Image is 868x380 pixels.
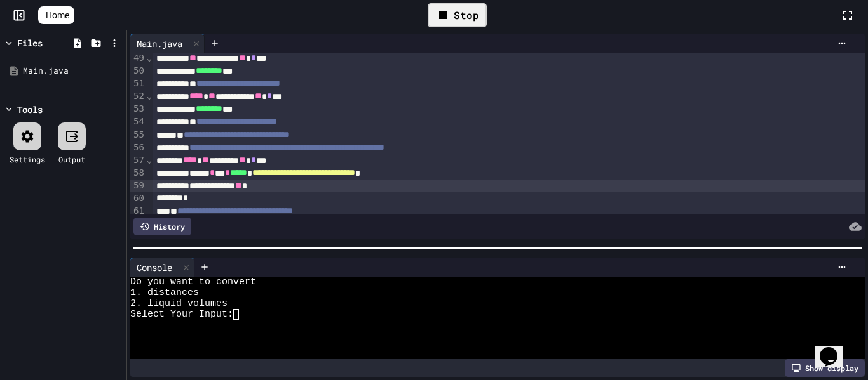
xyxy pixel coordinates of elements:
div: Output [58,154,85,165]
div: Stop [428,3,487,27]
div: Main.java [23,65,122,77]
div: Files [17,36,43,49]
div: Settings [10,154,45,165]
span: Home [46,9,69,22]
a: Home [38,6,74,24]
div: Tools [17,103,43,116]
iframe: chat widget [815,329,855,367]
